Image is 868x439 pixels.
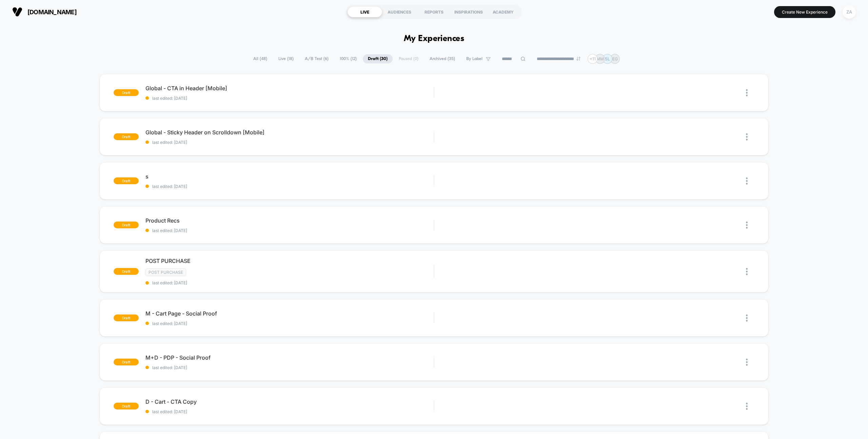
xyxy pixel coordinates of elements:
[145,310,434,317] span: M - Cart Page - Social Proof
[10,6,79,17] button: [DOMAIN_NAME]
[145,217,434,224] span: Product Recs
[486,6,520,17] div: ACADEMY
[404,34,465,44] h1: My Experiences
[145,280,434,285] span: last edited: [DATE]
[145,129,434,136] span: Global - Sticky Header on Scrolldown [Mobile]
[145,321,434,326] span: last edited: [DATE]
[348,6,382,17] div: LIVE
[417,6,451,17] div: REPORTS
[746,133,748,140] img: close
[335,54,362,63] span: 100% ( 12 )
[114,268,139,275] span: draft
[114,314,139,321] span: draft
[612,56,618,61] p: EG
[774,6,835,18] button: Create New Experience
[145,173,434,180] span: s
[746,177,748,185] img: close
[145,409,434,414] span: last edited: [DATE]
[145,228,434,233] span: last edited: [DATE]
[248,54,272,63] span: All ( 48 )
[145,96,434,101] span: last edited: [DATE]
[300,54,334,63] span: A/B Test ( 6 )
[114,222,139,228] span: draft
[425,54,460,63] span: Archived ( 35 )
[27,8,77,16] span: [DOMAIN_NAME]
[114,89,139,96] span: draft
[746,314,748,322] img: close
[466,56,482,61] span: By Label
[114,403,139,409] span: draft
[145,85,434,92] span: Global - CTA in Header [Mobile]
[273,54,299,63] span: Live ( 18 )
[746,359,748,366] img: close
[145,365,434,370] span: last edited: [DATE]
[114,359,139,365] span: draft
[145,257,434,264] span: POST PURCHASE
[145,398,434,405] span: D - Cart - CTA Copy
[605,56,610,61] p: SL
[746,268,748,275] img: close
[114,177,139,184] span: draft
[841,5,858,19] button: ZA
[746,89,748,96] img: close
[588,54,597,64] div: + 11
[451,6,486,17] div: INSPIRATIONS
[576,57,580,61] img: end
[145,354,434,361] span: M+D - PDP - Social Proof
[12,7,22,17] img: Visually logo
[363,54,393,63] span: Draft ( 30 )
[596,56,604,61] p: MM
[145,268,186,276] span: Post Purchase
[382,6,417,17] div: AUDIENCES
[145,184,434,189] span: last edited: [DATE]
[843,5,856,19] div: ZA
[114,133,139,140] span: draft
[746,222,748,229] img: close
[145,140,434,145] span: last edited: [DATE]
[746,403,748,410] img: close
